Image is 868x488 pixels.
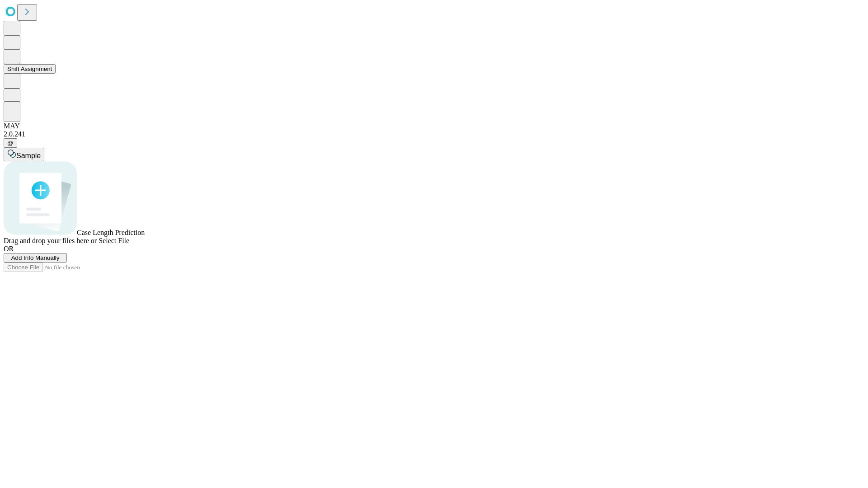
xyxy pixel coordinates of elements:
[4,245,14,253] span: OR
[4,253,67,263] button: Add Info Manually
[99,237,129,244] span: Select File
[4,237,97,244] span: Drag and drop your files here or
[77,229,145,236] span: Case Length Prediction
[16,152,41,160] span: Sample
[4,122,864,130] div: MAY
[11,254,60,261] span: Add Info Manually
[4,64,56,74] button: Shift Assignment
[4,130,864,138] div: 2.0.241
[7,140,14,146] span: @
[4,148,44,161] button: Sample
[4,138,17,148] button: @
